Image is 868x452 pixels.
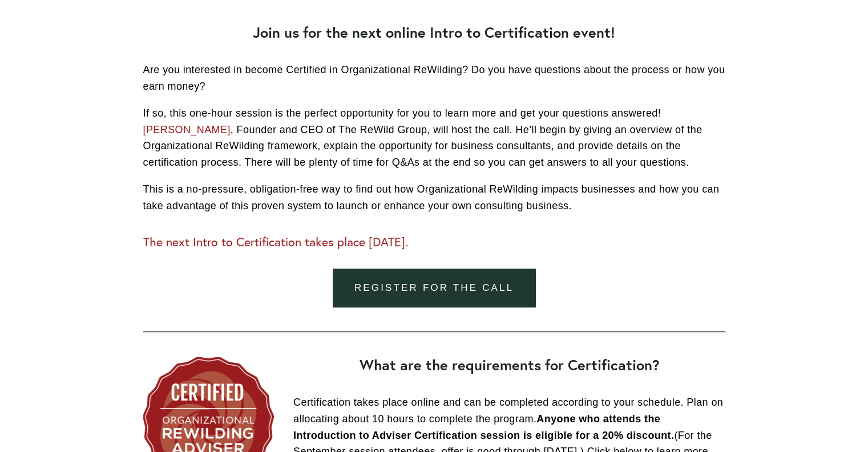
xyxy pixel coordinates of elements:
[333,269,535,307] a: Register for the call
[360,355,659,374] strong: What are the requirements for Certification?
[293,413,674,441] strong: Anyone who attends the Introduction to Adviser Certification session is eligible for a 20% discount.
[143,124,231,135] a: [PERSON_NAME]
[143,105,725,171] p: If so, this one-hour session is the perfect opportunity for you to learn more and get your questi...
[143,181,725,214] p: This is a no-pressure, obligation-free way to find out how Organizational ReWilding impacts busin...
[143,235,725,250] h3: The next Intro to Certification takes place [DATE].
[143,62,725,95] p: Are you interested in become Certified in Organizational ReWilding? Do you have questions about t...
[253,23,615,42] strong: Join us for the next online Intro to Certification event!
